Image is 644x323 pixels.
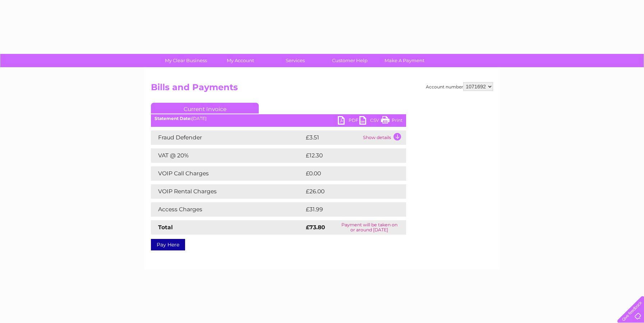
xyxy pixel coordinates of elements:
a: Services [266,54,325,67]
a: Current Invoice [151,103,259,114]
td: £26.00 [304,184,392,199]
td: Show details [361,130,406,145]
td: Fraud Defender [151,130,304,145]
strong: £73.80 [306,224,325,231]
a: Print [381,116,402,126]
td: Payment will be taken on or around [DATE] [332,220,406,235]
a: My Account [211,54,270,67]
td: Access Charges [151,202,304,217]
a: PDF [338,116,359,126]
div: [DATE] [151,116,406,121]
a: Pay Here [151,239,185,250]
td: VAT @ 20% [151,148,304,163]
td: £0.00 [304,166,390,181]
h2: Bills and Payments [151,82,493,96]
a: Customer Help [320,54,379,67]
td: £31.99 [304,202,391,217]
td: VOIP Call Charges [151,166,304,181]
a: CSV [359,116,381,126]
a: Make A Payment [375,54,434,67]
a: My Clear Business [156,54,216,67]
td: £3.51 [304,130,361,145]
td: VOIP Rental Charges [151,184,304,199]
div: Account number [426,82,493,91]
td: £12.30 [304,148,391,163]
strong: Total [158,224,173,231]
b: Statement Date: [155,116,192,121]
